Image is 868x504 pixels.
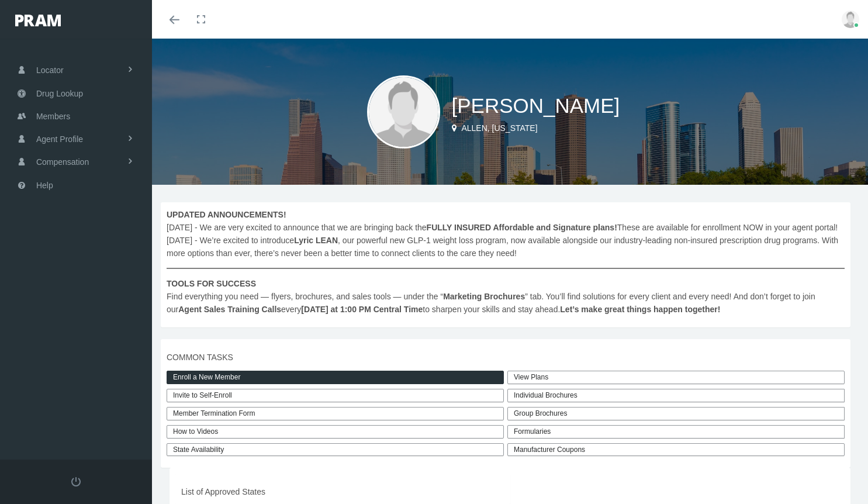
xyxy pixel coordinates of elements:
span: Compensation [36,151,89,173]
a: View Plans [507,371,845,384]
a: Enroll a New Member [167,371,504,384]
b: Lyric LEAN [294,236,338,245]
a: Member Termination Form [167,407,504,420]
span: [PERSON_NAME] [452,94,620,117]
a: Invite to Self-Enroll [167,389,504,402]
div: Formularies [507,425,845,439]
b: FULLY INSURED Affordable and Signature plans! [427,223,617,232]
div: Individual Brochures [507,389,845,402]
span: COMMON TASKS [167,351,845,364]
b: Agent Sales Training Calls [178,305,281,314]
b: Let’s make great things happen together! [560,305,720,314]
span: Members [36,105,70,127]
img: user-placeholder.jpg [367,75,440,149]
span: [DATE] - We are very excited to announce that we are bringing back the These are available for en... [167,208,845,316]
b: Marketing Brochures [443,292,525,301]
b: [DATE] at 1:00 PM Central Time [301,305,423,314]
img: PRAM_20_x_78.png [15,15,61,26]
span: Drug Lookup [36,82,83,105]
b: TOOLS FOR SUCCESS [167,279,256,288]
a: How to Videos [167,425,504,439]
div: Group Brochures [507,407,845,420]
a: State Availability [167,443,504,457]
span: List of Approved States [181,485,504,498]
span: ALLEN, [US_STATE] [461,123,537,133]
img: user-placeholder.jpg [842,11,859,28]
span: Agent Profile [36,128,83,150]
a: Manufacturer Coupons [507,443,845,457]
b: UPDATED ANNOUNCEMENTS! [167,210,286,219]
span: Help [36,174,53,196]
span: Locator [36,59,64,81]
